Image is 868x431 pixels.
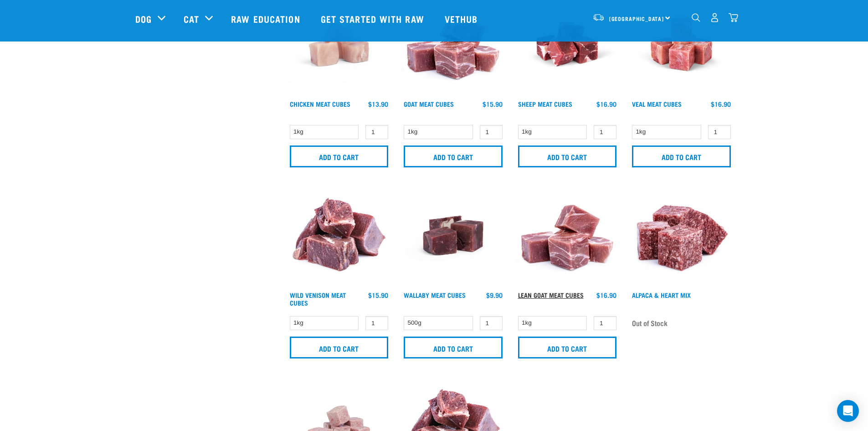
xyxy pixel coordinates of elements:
[609,17,664,20] span: [GEOGRAPHIC_DATA]
[518,102,572,105] a: Sheep Meat Cubes
[630,184,733,287] img: Possum Chicken Heart Mix 01
[480,125,503,139] input: 1
[404,293,466,296] a: Wallaby Meat Cubes
[290,293,346,304] a: Wild Venison Meat Cubes
[592,13,605,21] img: van-moving.png
[480,316,503,330] input: 1
[290,145,389,167] input: Add to cart
[837,400,859,422] div: Open Intercom Messenger
[222,0,311,37] a: Raw Education
[708,125,731,139] input: 1
[596,100,616,108] div: $16.90
[401,184,505,287] img: Wallaby Meat Cubes
[594,125,616,139] input: 1
[483,100,503,108] div: $15.90
[290,102,350,105] a: Chicken Meat Cubes
[710,13,719,22] img: user.png
[312,0,436,37] a: Get started with Raw
[518,293,584,296] a: Lean Goat Meat Cubes
[486,291,503,299] div: $9.90
[632,316,668,330] span: Out of Stock
[365,316,388,330] input: 1
[404,102,454,105] a: Goat Meat Cubes
[288,184,391,287] img: 1181 Wild Venison Meat Cubes Boneless 01
[290,337,389,358] input: Add to cart
[518,145,617,167] input: Add to cart
[632,102,682,105] a: Veal Meat Cubes
[436,0,489,37] a: Vethub
[404,145,503,167] input: Add to cart
[594,316,616,330] input: 1
[135,12,152,26] a: Dog
[711,100,731,108] div: $16.90
[692,13,700,22] img: home-icon-1@2x.png
[368,100,388,108] div: $13.90
[596,291,616,299] div: $16.90
[404,337,503,358] input: Add to cart
[729,13,738,22] img: home-icon@2x.png
[632,293,691,296] a: Alpaca & Heart Mix
[365,125,388,139] input: 1
[368,291,388,299] div: $15.90
[184,12,199,26] a: Cat
[518,337,617,358] input: Add to cart
[516,184,619,287] img: 1184 Wild Goat Meat Cubes Boneless 01
[632,145,731,167] input: Add to cart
